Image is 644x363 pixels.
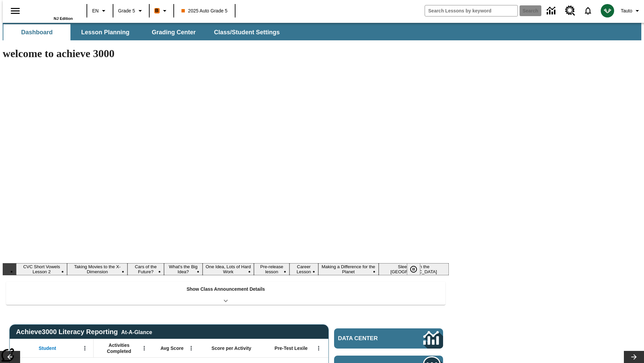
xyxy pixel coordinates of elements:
button: Pause [407,263,420,275]
button: Dashboard [3,24,70,40]
div: Home [29,2,73,21]
button: Slide 6 Pre-release lesson [254,263,289,275]
div: At-A-Glance [121,328,152,335]
button: Lesson Planning [72,24,139,40]
span: Grade 5 [118,7,135,14]
img: avatar image [601,4,614,17]
button: Boost Class color is orange. Change class color [152,5,171,17]
input: search field [425,5,518,16]
h1: welcome to achieve 3000 [3,47,449,60]
span: EN [92,7,99,14]
button: Select a new avatar [597,2,618,19]
p: Show Class Announcement Details [186,286,265,293]
span: Tauto [621,7,632,14]
a: Data Center [334,328,443,349]
a: Home [29,3,73,16]
button: Language: EN, Select a language [89,5,111,17]
span: Activities Completed [97,342,141,354]
button: Slide 8 Making a Difference for the Planet [318,263,379,275]
button: Grading Center [140,24,207,40]
button: Slide 5 One Idea, Lots of Hard Work [203,263,254,275]
span: Student [39,345,56,351]
button: Open Menu [139,343,149,353]
div: Pause [407,263,427,275]
span: Data Center [338,335,401,342]
button: Slide 1 CVC Short Vowels Lesson 2 [16,263,67,275]
button: Open side menu [5,1,25,21]
div: Show Class Announcement Details [6,282,445,305]
span: Avg Score [160,345,183,351]
button: Profile/Settings [618,5,644,17]
span: Pre-Test Lexile [275,345,308,351]
span: B [155,6,159,15]
button: Open Menu [186,343,196,353]
span: NJ Edition [54,16,73,21]
span: Score per Activity [212,345,252,351]
button: Slide 2 Taking Movies to the X-Dimension [67,263,127,275]
span: Achieve3000 Literacy Reporting [16,328,152,336]
div: SubNavbar [3,23,641,40]
button: Open Menu [80,343,90,353]
a: Resource Center, Will open in new tab [561,2,579,20]
span: 2025 Auto Grade 5 [181,7,228,14]
button: Slide 7 Career Lesson [289,263,318,275]
button: Slide 9 Sleepless in the Animal Kingdom [379,263,449,275]
button: Grade: Grade 5, Select a grade [115,5,147,17]
div: SubNavbar [3,24,286,40]
a: Data Center [543,2,561,20]
button: Slide 4 What's the Big Idea? [164,263,203,275]
button: Slide 3 Cars of the Future? [127,263,164,275]
button: Lesson carousel, Next [624,351,644,363]
button: Class/Student Settings [209,24,285,40]
button: Open Menu [314,343,324,353]
a: Notifications [579,2,597,19]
